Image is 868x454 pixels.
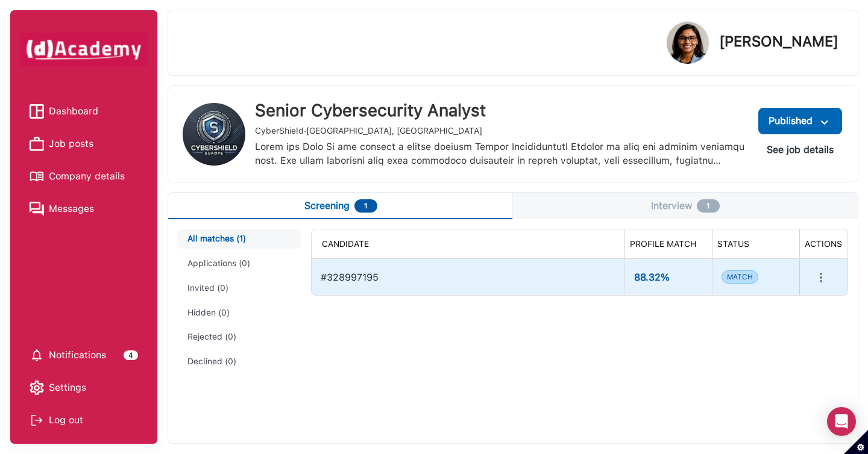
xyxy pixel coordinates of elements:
[49,346,106,364] span: Notifications
[178,278,301,298] button: Invited (0)
[513,193,858,219] button: Interview1
[178,229,301,249] button: All matches (1)
[817,115,832,130] img: menu
[49,200,94,218] span: Messages
[757,139,843,161] button: See job details
[30,200,138,218] a: Messages iconMessages
[354,199,377,213] div: 1
[30,102,138,120] a: Dashboard iconDashboard
[49,379,86,397] span: Settings
[30,381,44,395] img: setting
[697,199,720,213] div: 1
[30,411,138,429] div: Log out
[49,102,98,120] span: Dashboard
[30,135,138,153] a: Job posts iconJob posts
[322,239,369,249] span: CANDIDATE
[255,126,747,136] div: CyberShield · [GEOGRAPHIC_DATA], [GEOGRAPHIC_DATA]
[49,167,125,185] span: Company details
[255,101,747,121] div: Senior Cybersecurity Analyst
[30,137,44,151] img: Job posts icon
[805,239,842,249] span: ACTIONS
[30,413,44,428] img: Log out
[844,430,868,454] button: Set cookie preferences
[630,239,696,249] span: PROFILE MATCH
[634,272,702,283] span: 88.32%
[168,193,513,219] button: Screening1
[722,270,758,284] span: MATCH
[255,140,747,167] div: Lorem ips Dolo Si ame consect a elitse doeiusm Tempor Incididuntutl Etdolor ma aliq eni adminim v...
[30,348,44,362] img: setting
[183,103,245,166] img: job-image
[758,108,842,134] button: Publishedmenu
[827,407,856,436] div: Open Intercom Messenger
[124,350,138,360] div: 4
[178,253,301,273] button: Applications (0)
[321,264,615,290] div: #328997195
[178,327,301,347] button: Rejected (0)
[717,239,749,249] span: STATUS
[178,352,301,372] button: Declined (0)
[20,33,148,66] img: dAcademy
[30,169,44,184] img: Company details icon
[667,22,709,64] img: Profile
[30,202,44,216] img: Messages icon
[178,303,301,323] button: Hidden (0)
[30,104,44,119] img: Dashboard icon
[49,135,93,153] span: Job posts
[809,266,833,290] button: more
[30,167,138,185] a: Company details iconCompany details
[719,34,838,49] p: [PERSON_NAME]
[769,113,832,129] div: Published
